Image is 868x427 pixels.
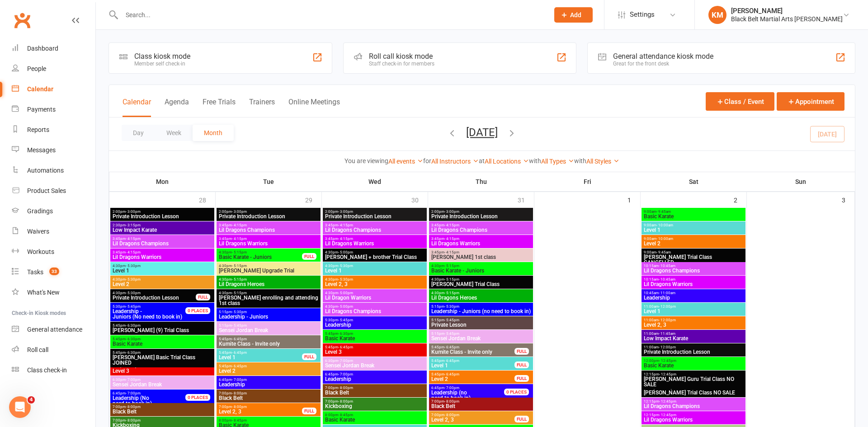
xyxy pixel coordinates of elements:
span: 3:45pm [431,237,531,241]
span: [PERSON_NAME] 1st class [431,254,531,260]
span: Level 1 [643,227,744,233]
span: 4:30pm [218,250,302,254]
a: Tasks 33 [12,262,95,282]
span: Leadership - Juniors (no need to book in) [431,309,531,314]
span: 12:00pm [643,359,744,363]
div: 30 [411,192,428,207]
span: 11:00am [643,345,744,349]
div: Gradings [27,207,53,215]
span: Settings [630,5,655,25]
button: [DATE] [466,126,498,139]
span: Private Introduction Lesson [218,214,319,219]
button: Calendar [123,98,151,117]
span: 5:15pm [218,310,319,314]
span: - 9:45am [656,250,671,254]
input: Search... [119,9,542,21]
div: KM [708,6,726,24]
span: Leadership (no [431,389,467,396]
div: General attendance [27,326,82,333]
span: - 6:30pm [338,332,353,336]
th: Tue [216,172,322,191]
span: - 4:15pm [338,223,353,227]
a: General attendance kiosk mode [12,319,95,340]
span: - 3:00pm [444,210,459,214]
div: FULL [196,294,210,300]
span: - 10:45am [659,277,675,282]
span: 6:30pm [325,359,425,363]
span: - 5:30pm [444,305,459,309]
span: Level 2 [643,241,744,246]
div: 1 [627,192,640,207]
a: People [12,59,95,79]
span: 6:45pm [112,391,196,395]
span: 6:45pm [218,378,319,382]
span: Private Introduction Lesson [431,214,531,219]
span: Lil Dragons Champions [112,241,212,246]
span: 4:30pm [325,277,425,282]
span: Basic Karate - Juniors [431,268,531,273]
span: Leadership - Juniors [218,314,319,319]
span: - 7:00pm [126,391,141,395]
span: Lil Dragons Champions [218,227,319,233]
span: - 6:30pm [126,351,141,355]
div: 3 [842,192,854,207]
button: Agenda [165,98,189,117]
span: Sensei Jordan Break [112,382,212,387]
div: Calendar [27,85,53,93]
span: - 12:00pm [659,345,676,349]
div: FULL [302,353,316,360]
span: 5:15pm [431,305,531,309]
span: Level 3 [112,368,212,374]
span: - 10:45am [659,264,675,268]
span: 5:45pm [325,345,425,349]
span: 5:45pm [431,372,515,376]
a: All Styles [586,158,619,165]
span: - 10:00am [656,237,673,241]
a: Clubworx [11,9,33,32]
div: 0 PLACES [185,307,210,314]
span: 33 [49,267,59,275]
span: 5:45pm [218,337,319,341]
div: Dashboard [27,45,58,52]
span: - 4:15pm [444,223,459,227]
div: Roll call kiosk mode [369,52,434,61]
div: Reports [27,126,49,133]
span: - 5:30pm [126,277,141,282]
span: 4:30pm [218,264,319,268]
th: Mon [109,172,216,191]
div: FULL [302,253,316,260]
span: 3:45pm [112,250,212,254]
span: - 4:15pm [126,250,141,254]
span: 3:45pm [431,250,531,254]
span: - 5:30pm [232,310,247,314]
span: - 5:15pm [232,250,247,254]
span: Black Belt [325,390,425,395]
strong: with [529,157,541,164]
a: Payments [12,99,95,120]
div: 2 [734,192,746,207]
th: Sun [747,172,855,191]
div: Automations [27,167,64,174]
span: Level 2 [112,282,212,287]
span: 3:45pm [431,223,531,227]
span: - 5:45pm [444,332,459,336]
span: Basic Karate - Juniors [218,254,302,260]
span: Level 2, 3 [325,282,425,287]
span: 5:45pm [431,345,515,349]
span: Add [570,11,581,19]
span: 3:45pm [218,223,319,227]
span: - 6:45pm [232,364,247,368]
div: Messages [27,146,56,154]
span: - 12:00pm [659,305,676,309]
span: - 5:00pm [338,291,353,295]
span: Private Introduction Lesson [112,295,196,300]
span: 4 [28,396,35,404]
div: Roll call [27,346,48,353]
div: General attendance kiosk mode [613,52,713,61]
span: Low Impact Karate [112,227,212,233]
a: All Instructors [431,158,479,165]
span: - 12:45pm [659,359,676,363]
span: 12:15pm [643,372,744,376]
span: Leadership - [113,308,142,314]
span: Kumite Class - Invite only [431,349,515,355]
